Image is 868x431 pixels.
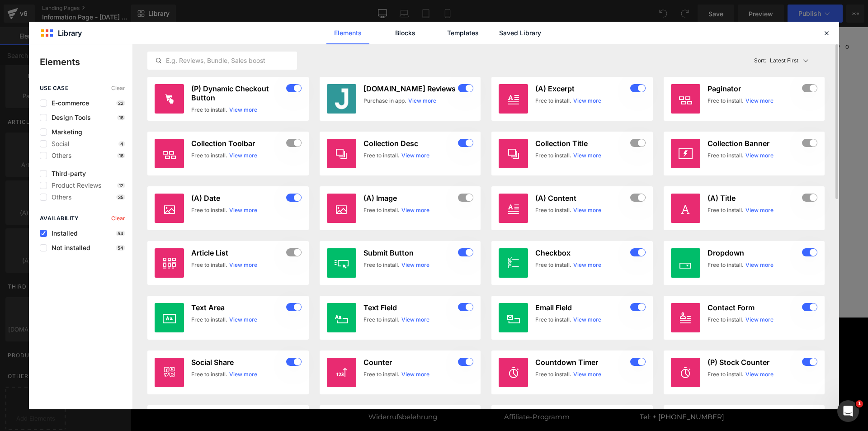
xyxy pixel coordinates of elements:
h3: Dropdown [708,248,801,257]
a: Apotheke Zaversky on Instagram [118,333,132,345]
a: View more [229,206,257,214]
a: Templates [441,22,484,44]
div: Free to install. [708,370,744,379]
span: Installed [47,230,78,237]
a: Über uns [548,2,589,24]
h3: Collection Desc [363,139,457,148]
h3: Collection Banner [708,139,801,148]
div: Free to install. [535,316,571,324]
a: Widerrufsbelehrung [238,385,307,394]
h3: Checkbox [535,248,628,257]
div: Free to install. [191,370,227,379]
a: Nahrungsergänzungsmittel [262,2,363,24]
div: Free to install. [535,206,571,214]
div: Free to install. [363,152,400,160]
a: View more [401,261,429,269]
p: or Drag & Drop elements from left sidebar [112,249,626,256]
div: Free to install. [363,206,400,214]
a: Kosmetik [221,2,255,24]
a: Auberg [470,2,497,24]
a: Vitalpilze [431,2,464,24]
a: Themen [504,2,542,24]
div: Purchase in app. [363,97,406,105]
span: Not installed [47,244,90,251]
a: View more [573,97,601,105]
img: judge-me.jpg [327,84,356,114]
div: Free to install. [535,152,571,160]
a: View more [745,261,774,269]
p: Start building your page [112,114,626,124]
a: View more [401,152,429,160]
h3: (A) Image [363,194,457,203]
div: Free to install. [191,106,227,114]
a: View more [408,97,436,105]
a: View more [401,316,429,324]
a: Naturkosmetik [159,2,214,24]
p: 54 [116,245,125,251]
div: Free to install. [535,97,571,105]
a: Email Apotheke Zaversky [134,333,148,345]
div: Free to install. [708,206,744,214]
span: Sort: [754,57,766,64]
div: Free to install. [191,152,227,160]
span: Design Tools [47,114,91,121]
div: Free to install. [363,261,400,269]
h3: Email Field [535,303,628,312]
a: Saved Library [499,22,542,44]
a: View more [573,261,601,269]
span: 1 [856,400,863,407]
a: 0 [696,9,728,27]
p: 22 [116,100,125,106]
iframe: Intercom live chat [837,400,859,422]
a: View more [573,370,601,379]
a: View more [573,316,601,324]
h3: Contact Form [708,303,801,312]
h3: Collection Toolbar [191,139,284,148]
div: Free to install. [191,316,227,324]
a: Affiliate-Programm [373,385,439,394]
span: Social [47,140,69,147]
h3: (A) Title [708,194,801,203]
a: View more [229,106,257,114]
div: Free to install. [191,206,227,214]
p: 16 [117,153,125,158]
h3: Article List [191,248,284,257]
a: Apotheke Zaversky on Facebook [102,333,116,345]
h3: Paginator [708,84,801,93]
span: E-commerce [47,99,89,107]
a: AGB [238,350,253,359]
a: View more [229,152,257,160]
p: Elements [40,55,132,69]
input: Suchen [520,25,621,45]
span: Clear [111,85,125,91]
a: Elements [326,22,369,44]
a: Über uns [373,350,404,359]
a: View more [745,152,774,160]
span: Others [47,194,71,201]
a: View more [229,370,257,379]
div: Free to install. [191,261,227,269]
div: Free to install. [363,316,400,324]
div: Free to install. [708,152,744,160]
h3: Countdown Timer [535,358,628,367]
a: View more [401,370,429,379]
h3: Social Share [191,358,284,367]
p: 54 [116,231,125,236]
h3: [DOMAIN_NAME] Reviews [363,84,457,93]
h3: Counter [363,358,457,367]
a: Explore Template [328,224,410,242]
p: 4 [118,141,125,147]
div: Free to install. [708,261,744,269]
h3: Text Field [363,303,457,312]
input: E.g. Reviews, Bundle, Sales boost... [148,55,297,66]
h3: Submit Button [363,248,457,257]
span: Others [47,152,71,159]
h3: (P) Dynamic Checkout Button [191,84,284,102]
p: Tel: + [PHONE_NUMBER] [509,384,636,395]
p: Du kannst uns gerne an Wochentagen zwischen 08:00 und 17:00 Uhr anrufen! [509,345,636,378]
a: View more [401,206,429,214]
div: Free to install. [535,370,571,379]
h3: (A) Date [191,194,284,203]
div: Free to install. [708,97,744,105]
h3: (P) Stock Counter [708,358,801,367]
